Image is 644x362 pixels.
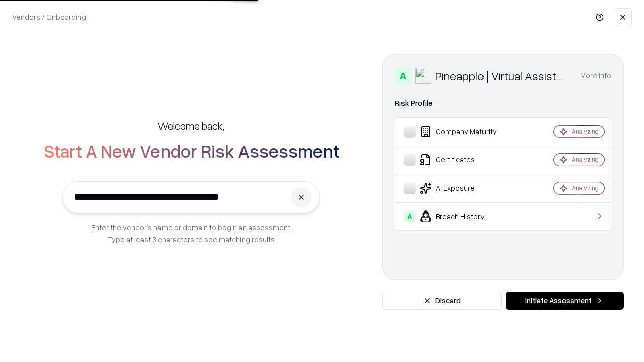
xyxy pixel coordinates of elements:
[404,210,524,222] div: Breach History
[404,126,524,138] div: Company Maturity
[580,67,611,85] button: More info
[572,127,599,136] div: Analyzing
[12,12,86,22] p: Vendors / Onboarding
[506,292,624,310] button: Initiate Assessment
[415,68,431,84] img: Pineapple | Virtual Assistant Agency
[435,68,568,84] div: Pineapple | Virtual Assistant Agency
[572,155,599,164] div: Analyzing
[404,182,524,194] div: AI Exposure
[382,292,502,310] button: Discard
[44,141,339,161] h2: Start A New Vendor Risk Assessment
[395,68,411,84] div: A
[158,119,224,133] h5: Welcome back,
[572,184,599,192] div: Analyzing
[91,221,292,245] p: Enter the vendor’s name or domain to begin an assessment. Type at least 3 characters to see match...
[395,97,611,109] div: Risk Profile
[404,154,524,166] div: Certificates
[404,210,416,222] div: A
